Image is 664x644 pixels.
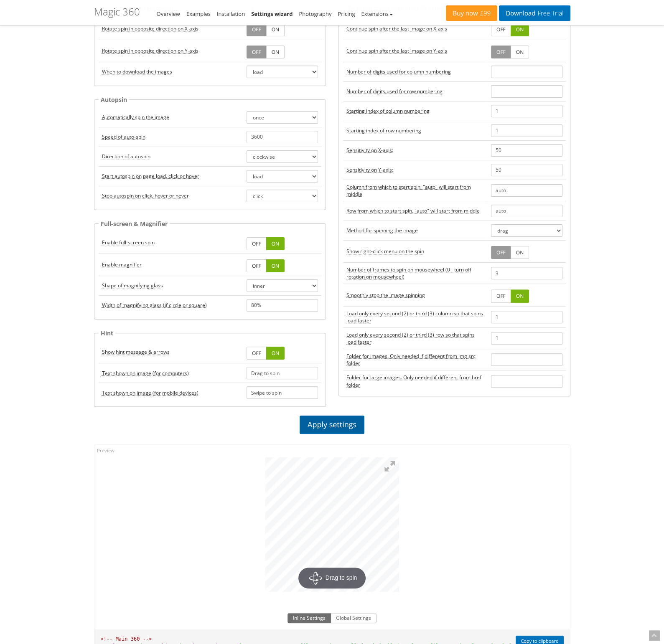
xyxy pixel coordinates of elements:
a: OFF [247,347,267,360]
acronym: spin [346,227,418,234]
acronym: mobile-hint-text [102,389,198,396]
acronym: autospin-direction [102,153,150,160]
acronym: filepath [346,352,484,367]
span: £99 [478,10,491,17]
acronym: large-filepath [346,374,484,388]
a: ON [266,237,285,250]
acronym: hint [102,348,170,355]
acronym: magnify [102,261,142,268]
acronym: right-click [346,248,424,255]
a: Apply settings [300,416,364,434]
a: Photography [299,10,331,18]
a: OFF [491,246,511,259]
a: Pricing [338,10,355,18]
a: Drag to spin [265,457,399,592]
a: OFF [491,46,511,58]
a: OFF [247,46,267,58]
acronym: row-increment [346,88,443,95]
h1: Magic 360 [94,6,140,17]
acronym: column-increment [346,68,451,75]
acronym: fullscreen [102,239,155,246]
acronym: autospin [102,114,169,121]
acronym: speed [346,166,393,173]
acronym: row-increment [346,127,421,134]
acronym: autospin-stop [102,192,189,199]
a: OFF [247,237,267,250]
legend: Hint [99,328,115,338]
a: Installation [217,10,245,18]
acronym: loop-row [346,47,447,54]
a: ON [266,347,285,360]
button: Inline Settings [287,613,331,623]
a: ON [266,23,285,36]
a: ON [511,46,529,58]
acronym: column-increment [346,107,430,114]
acronym: reverse-row [102,47,198,54]
acronym: hint-text [102,370,189,377]
acronym: start-row [346,207,480,214]
acronym: autospin-start [102,172,199,180]
a: OFF [247,259,267,272]
a: ON [266,46,285,58]
acronym: row-increment [346,331,484,345]
acronym: initialize-on [102,68,172,75]
a: Buy now£99 [446,5,497,21]
span: <!-- Main 360 --> [101,636,152,642]
legend: Autopsin [99,95,129,104]
span: Free Trial [535,10,563,17]
a: ON [511,246,529,259]
acronym: magnifier-shape [102,282,163,289]
acronym: smoothing [346,292,425,299]
acronym: mousewheel-step [346,266,484,280]
acronym: reverse-column [102,25,198,32]
a: Extensions [361,10,392,18]
acronym: start-column [346,183,484,198]
a: OFF [491,23,511,36]
a: ON [266,259,285,272]
acronym: speed [346,147,393,154]
a: OFF [491,289,511,302]
acronym: column-increment [346,310,484,324]
a: OFF [247,23,267,36]
a: ON [511,23,529,36]
button: Global Settings [331,613,377,623]
a: Overview [157,10,180,18]
a: Examples [186,10,211,18]
acronym: autospin-speed [102,133,145,140]
a: Settings wizard [251,10,293,18]
acronym: loop-column [346,25,447,32]
acronym: magnifier-width [102,302,207,309]
a: ON [511,289,529,302]
a: DownloadFree Trial [499,5,570,21]
legend: Full-screen & Magnifier [99,219,170,228]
